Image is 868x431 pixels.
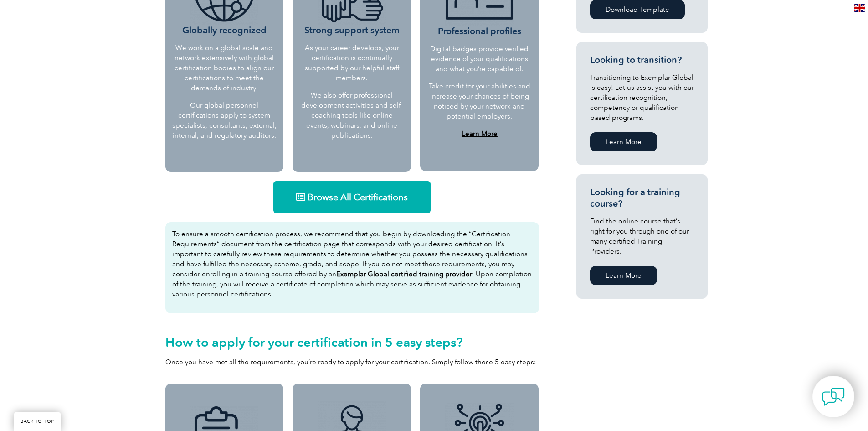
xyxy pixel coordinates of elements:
[590,266,657,285] a: Learn More
[590,73,694,123] p: Transitioning to Exemplar Global is easy! Let us assist you with our certification recognition, c...
[428,81,531,121] p: Take credit for your abilities and increase your chances of being noticed by your network and pot...
[172,43,277,93] p: We work on a global scale and network extensively with global certification bodies to align our c...
[14,412,61,431] a: BACK TO TOP
[462,130,498,138] a: Learn More
[854,4,865,12] img: en
[299,43,404,83] p: As your career develops, your certification is continually supported by our helpful staff members.
[336,270,472,278] a: Exemplar Global certified training provider
[590,216,694,256] p: Find the online course that’s right for you through one of our many certified Training Providers.
[428,44,531,74] p: Digital badges provide verified evidence of your qualifications and what you’re capable of.
[299,90,404,140] p: We also offer professional development activities and self-coaching tools like online events, web...
[172,100,277,140] p: Our global personnel certifications apply to system specialists, consultants, external, internal,...
[273,181,431,213] a: Browse All Certifications
[590,187,694,209] h3: Looking for a training course?
[590,54,694,66] h3: Looking to transition?
[590,132,657,151] a: Learn More
[165,335,539,349] h2: How to apply for your certification in 5 easy steps?
[172,229,532,299] p: To ensure a smooth certification process, we recommend that you begin by downloading the “Certifi...
[308,192,408,202] span: Browse All Certifications
[165,357,539,367] p: Once you have met all the requirements, you’re ready to apply for your certification. Simply foll...
[822,385,845,408] img: contact-chat.png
